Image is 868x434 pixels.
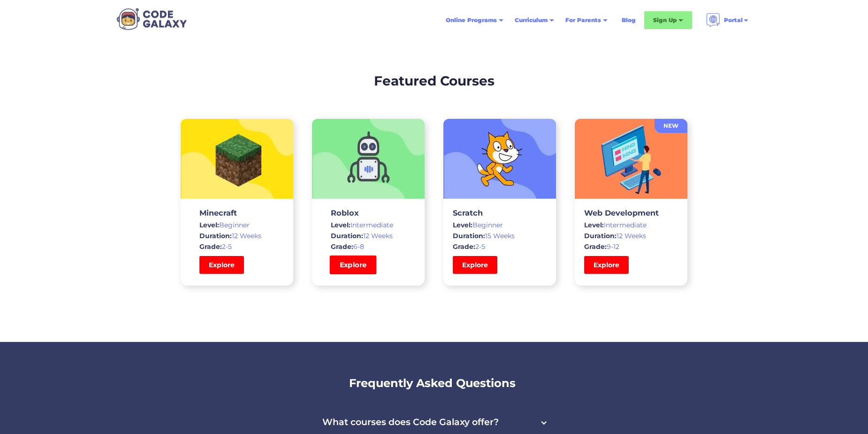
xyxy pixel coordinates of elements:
span: Duration: [199,232,232,240]
span: Duration: [331,232,363,240]
h3: Scratch [453,208,547,217]
a: Blog [616,12,641,29]
a: NEW [655,119,687,133]
span: Duration: [584,232,617,240]
div: Sign Up [653,15,677,25]
span: Grade: [453,242,475,251]
h3: What courses does Code Galaxy offer? [322,417,499,428]
div: 12 Weeks [199,231,274,240]
div: For Parents [560,12,613,29]
a: Explore [330,256,377,274]
span: Duration: [453,232,485,240]
div: Curriculum [515,15,548,25]
span: Grade: [584,242,607,251]
h2: Frequently Asked Questions [349,375,516,392]
div: 12 Weeks [584,231,678,240]
a: Explore [453,256,497,274]
span: Level: [584,221,604,229]
h3: Minecraft [199,208,274,217]
div: Beginner [199,220,274,230]
span: Level: [453,221,472,229]
h3: Roblox [331,208,406,217]
div: Intermediate [331,220,406,230]
span: Level: [331,221,350,229]
h3: Web Development [584,208,678,217]
span: Level: [199,221,219,229]
div: Portal [700,9,755,31]
div: Online Programs [446,15,497,25]
div: 15 Weeks [453,231,547,240]
div: For Parents [565,15,601,25]
span: Grade: [199,242,222,251]
h2: Featured Courses [374,71,495,91]
div: 2-5 [453,242,547,251]
div: 9-12 [584,242,678,251]
div: Online Programs [440,12,509,29]
a: Explore [584,256,629,274]
div: Sign Up [644,11,692,29]
span: : [351,242,353,251]
div: Curriculum [509,12,560,29]
div: 6-8 [331,242,406,251]
div: Portal [724,15,743,25]
div: 12 Weeks [331,231,406,240]
div: NEW [655,121,687,131]
span: Grade [331,242,351,251]
div: Beginner [453,220,547,230]
a: Explore [199,256,244,274]
div: Intermediate [584,220,678,230]
div: 2-5 [199,242,274,251]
